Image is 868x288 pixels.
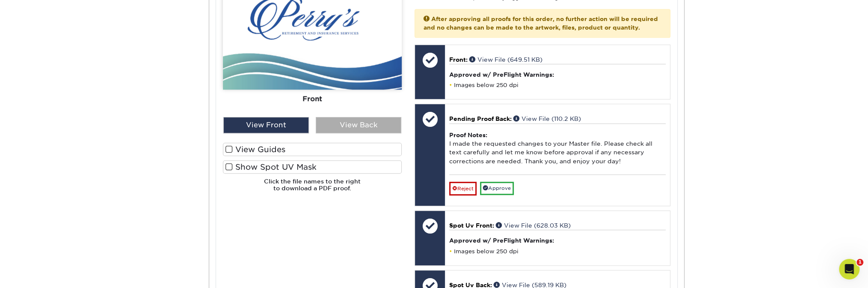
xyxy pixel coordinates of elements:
[424,15,658,31] strong: After approving all proofs for this order, no further action will be required and no changes can ...
[223,160,402,174] label: Show Spot UV Mask
[449,182,477,195] a: Reject
[496,222,571,229] a: View File (628.03 KB)
[469,56,542,63] a: View File (649.51 KB)
[223,117,309,133] div: View Front
[449,237,665,244] h4: Approved w/ PreFlight Warnings:
[449,132,487,138] strong: Proof Notes:
[480,182,514,195] a: Approve
[449,248,665,255] li: Images below 250 dpi
[223,90,402,108] div: Front
[316,117,401,133] div: View Back
[449,56,468,63] span: Front:
[449,222,494,229] span: Spot Uv Front:
[449,81,665,89] li: Images below 250 dpi
[223,143,402,156] label: View Guides
[856,259,863,266] span: 1
[839,259,859,279] iframe: Intercom live chat
[449,115,512,122] span: Pending Proof Back:
[449,71,665,78] h4: Approved w/ PreFlight Warnings:
[513,115,581,122] a: View File (110.2 KB)
[223,178,402,199] h6: Click the file names to the right to download a PDF proof.
[449,123,665,174] div: I made the requested changes to your Master file. Please check all text carefully and let me know...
